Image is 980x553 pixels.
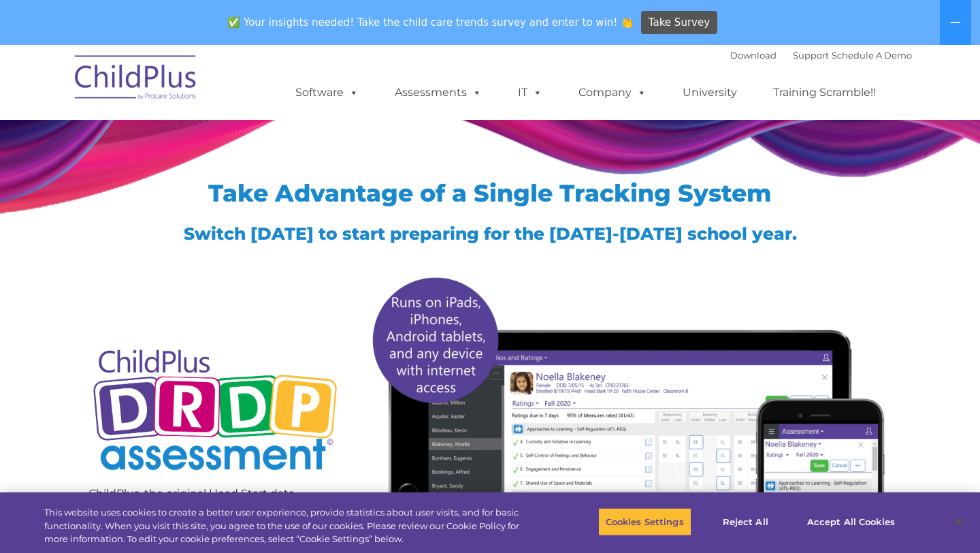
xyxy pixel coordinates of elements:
[598,507,691,536] button: Cookies Settings
[68,46,204,114] img: ChildPlus by Procare Solutions
[703,507,788,536] button: Reject All
[943,507,973,537] button: Close
[88,334,342,489] img: Copyright - DRDP Logo
[184,223,797,244] span: Switch [DATE] to start preparing for the [DATE]-[DATE] school year.
[641,11,718,35] a: Take Survey
[832,50,912,61] a: Schedule A Demo
[759,79,889,106] a: Training Scramble!!
[381,79,495,106] a: Assessments
[800,507,902,536] button: Accept All Cookies
[565,79,660,106] a: Company
[793,50,829,61] a: Support
[730,50,912,61] font: |
[730,50,777,61] a: Download
[208,178,772,208] span: Take Advantage of a Single Tracking System
[223,9,639,35] span: ✅ Your insights needed! Take the child care trends survey and enter to win! 👏
[282,79,372,106] a: Software
[669,79,751,106] a: University
[504,79,556,106] a: IT
[649,11,710,35] span: Take Survey
[44,506,539,546] div: This website uses cookies to create a better user experience, provide statistics about user visit...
